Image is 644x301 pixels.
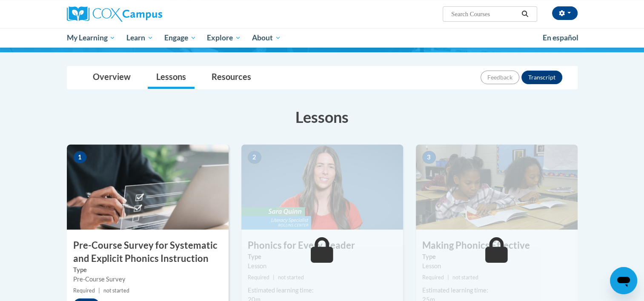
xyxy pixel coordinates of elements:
[98,287,100,294] span: |
[518,9,531,19] button: Search
[521,71,562,84] button: Transcript
[207,33,241,43] span: Explore
[201,28,246,48] a: Explore
[248,274,269,281] span: Required
[422,261,571,271] div: Lesson
[246,28,286,48] a: About
[67,6,229,22] a: Cox Campus
[61,28,121,48] a: My Learning
[278,274,304,281] span: not started
[164,33,196,43] span: Engage
[73,287,95,294] span: Required
[73,151,87,164] span: 1
[54,28,590,48] div: Main menu
[73,265,222,275] label: Type
[416,145,578,230] img: Course Image
[552,6,578,20] button: Account Settings
[241,239,403,252] h3: Phonics for Every Reader
[66,33,115,43] span: My Learning
[422,252,571,261] label: Type
[67,6,162,22] img: Cox Campus
[447,274,449,281] span: |
[121,28,159,48] a: Learn
[148,66,195,89] a: Lessons
[610,267,637,294] iframe: Button to launch messaging window
[422,286,571,295] div: Estimated learning time:
[537,29,584,47] a: En español
[84,66,139,89] a: Overview
[248,252,397,261] label: Type
[248,261,397,271] div: Lesson
[241,145,403,230] img: Course Image
[273,274,275,281] span: |
[248,286,397,295] div: Estimated learning time:
[481,71,519,84] button: Feedback
[103,287,129,294] span: not started
[67,239,229,265] h3: Pre-Course Survey for Systematic and Explicit Phonics Instruction
[450,9,518,19] input: Search Courses
[67,145,229,230] img: Course Image
[416,239,578,252] h3: Making Phonics Effective
[422,274,444,281] span: Required
[203,66,260,89] a: Resources
[248,151,261,164] span: 2
[252,33,281,43] span: About
[126,33,153,43] span: Learn
[73,275,222,284] div: Pre-Course Survey
[422,151,436,164] span: 3
[543,33,578,42] span: En español
[159,28,202,48] a: Engage
[452,274,478,281] span: not started
[67,106,578,128] h3: Lessons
